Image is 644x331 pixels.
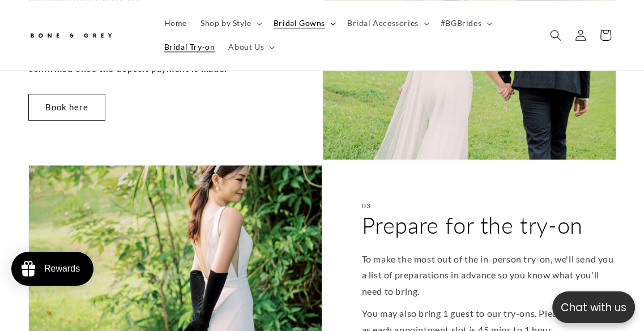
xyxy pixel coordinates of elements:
span: Bridal Accessories [347,18,419,28]
a: Book here [28,94,105,121]
h2: Prepare for the try-on [362,210,583,240]
p: 03 [362,202,372,210]
img: Bone and Grey Bridal [28,26,113,45]
span: Home [164,18,187,28]
a: Bone and Grey Bridal [24,22,146,49]
summary: Bridal Accessories [340,11,434,35]
span: #BGBrides [441,18,481,28]
span: Bridal Gowns [274,18,325,28]
summary: Bridal Gowns [267,11,340,35]
div: Rewards [44,264,80,274]
a: Bridal Try-on [157,35,222,59]
summary: Shop by Style [194,11,267,35]
summary: Search [543,23,568,48]
button: Open chatbox [552,291,635,323]
summary: About Us [221,35,279,59]
span: Shop by Style [201,18,251,28]
a: Home [157,11,194,35]
summary: #BGBrides [434,11,497,35]
p: Chat with us [552,299,635,316]
p: To make the most out of the in-person try-on, we'll send you a list of preparations in advance so... [362,251,616,300]
span: About Us [228,42,264,52]
span: Bridal Try-on [164,42,215,52]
